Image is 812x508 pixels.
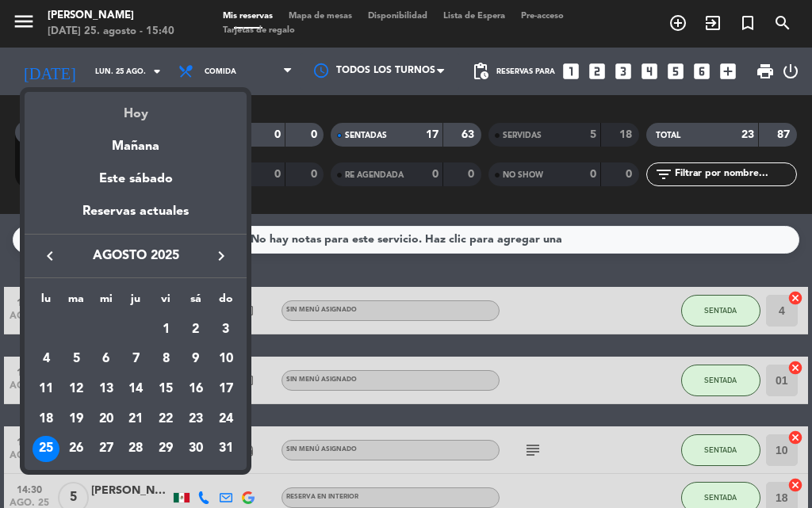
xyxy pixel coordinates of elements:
[63,346,90,372] div: 5
[122,436,149,463] div: 28
[182,406,209,433] div: 23
[121,290,151,315] th: jueves
[181,290,211,315] th: sábado
[93,376,120,403] div: 13
[33,406,59,433] div: 18
[212,246,231,265] i: keyboard_arrow_right
[151,315,181,345] td: 1 de agosto de 2025
[211,315,241,345] td: 3 de agosto de 2025
[152,316,179,343] div: 1
[152,406,179,433] div: 22
[122,346,149,372] div: 7
[213,436,239,463] div: 31
[152,376,179,403] div: 15
[61,374,91,404] td: 12 de agosto de 2025
[213,406,239,433] div: 24
[152,346,179,372] div: 8
[121,374,151,404] td: 14 de agosto de 2025
[151,434,181,464] td: 29 de agosto de 2025
[33,376,59,403] div: 11
[61,345,91,375] td: 5 de agosto de 2025
[181,345,211,375] td: 9 de agosto de 2025
[207,246,236,266] button: keyboard_arrow_right
[31,374,61,404] td: 11 de agosto de 2025
[213,316,239,343] div: 3
[25,124,247,157] div: Mañana
[151,404,181,434] td: 22 de agosto de 2025
[213,346,239,372] div: 10
[182,376,209,403] div: 16
[152,436,179,463] div: 29
[151,290,181,315] th: viernes
[211,404,241,434] td: 24 de agosto de 2025
[61,404,91,434] td: 19 de agosto de 2025
[91,345,121,375] td: 6 de agosto de 2025
[93,406,120,433] div: 20
[91,374,121,404] td: 13 de agosto de 2025
[36,246,64,266] button: keyboard_arrow_left
[91,290,121,315] th: miércoles
[33,346,59,372] div: 4
[122,406,149,433] div: 21
[121,404,151,434] td: 21 de agosto de 2025
[182,436,209,463] div: 30
[61,290,91,315] th: martes
[40,246,59,265] i: keyboard_arrow_left
[182,346,209,372] div: 9
[91,434,121,464] td: 27 de agosto de 2025
[121,434,151,464] td: 28 de agosto de 2025
[211,434,241,464] td: 31 de agosto de 2025
[211,374,241,404] td: 17 de agosto de 2025
[63,436,90,463] div: 26
[31,404,61,434] td: 18 de agosto de 2025
[31,315,151,345] td: AGO.
[182,316,209,343] div: 2
[25,157,247,201] div: Este sábado
[31,434,61,464] td: 25 de agosto de 2025
[31,345,61,375] td: 4 de agosto de 2025
[151,374,181,404] td: 15 de agosto de 2025
[91,404,121,434] td: 20 de agosto de 2025
[93,436,120,463] div: 27
[211,290,241,315] th: domingo
[31,290,61,315] th: lunes
[181,315,211,345] td: 2 de agosto de 2025
[63,406,90,433] div: 19
[181,374,211,404] td: 16 de agosto de 2025
[63,376,90,403] div: 12
[64,246,207,266] span: agosto 2025
[211,345,241,375] td: 10 de agosto de 2025
[25,92,247,124] div: Hoy
[213,376,239,403] div: 17
[93,346,120,372] div: 6
[122,376,149,403] div: 14
[121,345,151,375] td: 7 de agosto de 2025
[151,345,181,375] td: 8 de agosto de 2025
[25,201,247,234] div: Reservas actuales
[61,434,91,464] td: 26 de agosto de 2025
[33,436,59,463] div: 25
[181,434,211,464] td: 30 de agosto de 2025
[181,404,211,434] td: 23 de agosto de 2025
